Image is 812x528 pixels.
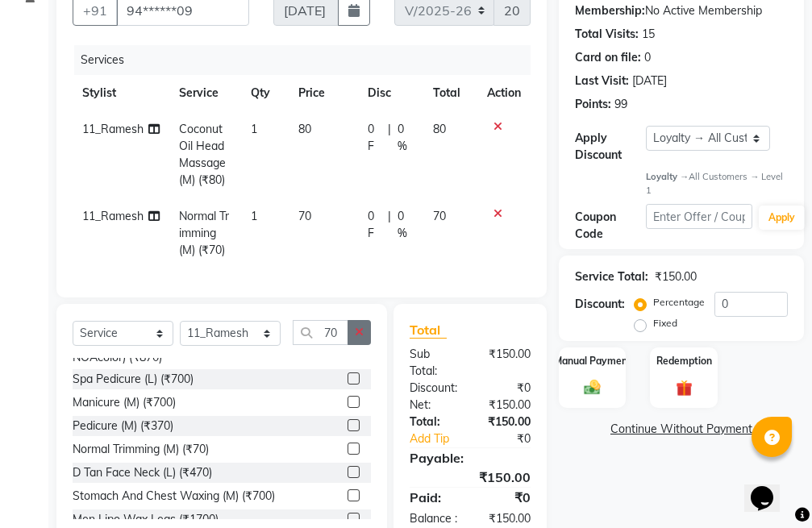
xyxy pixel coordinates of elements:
th: Action [477,75,531,111]
div: ₹150.00 [398,468,543,487]
span: 0 F [368,121,381,155]
div: Discount: [398,380,470,397]
div: No Active Membership [575,2,788,19]
div: Apply Discount [575,130,646,164]
label: Fixed [653,316,677,331]
a: Add Tip [398,430,482,447]
div: ₹0 [470,380,543,397]
span: 1 [251,122,257,136]
div: D Tan Face Neck (L) (₹470) [73,464,212,481]
div: 15 [642,26,655,43]
label: Redemption [656,354,712,368]
div: Service Total: [575,268,648,285]
span: 70 [433,209,446,223]
div: ₹150.00 [470,414,543,430]
div: ₹150.00 [470,397,543,414]
label: Percentage [653,295,705,310]
button: Apply [759,206,805,230]
div: Net: [398,397,470,414]
th: Qty [241,75,289,111]
div: Card on file: [575,49,641,66]
th: Stylist [73,75,169,111]
span: 0 % [398,208,414,242]
span: 80 [298,122,311,136]
div: Stomach And Chest Waxing (M) (₹700) [73,488,275,505]
div: ₹0 [482,430,543,447]
img: _cash.svg [579,378,606,397]
div: Services [74,45,543,75]
span: 0 % [398,121,414,155]
span: Total [410,322,447,339]
th: Disc [358,75,424,111]
span: | [388,208,391,242]
input: Enter Offer / Coupon Code [646,204,752,229]
span: 11_Ramesh [82,122,144,136]
div: ₹150.00 [655,268,697,285]
div: 99 [614,96,627,113]
div: Paid: [398,488,470,507]
input: Search or Scan [293,320,348,345]
div: Last Visit: [575,73,629,89]
div: 0 [644,49,651,66]
div: Men Lipo Wax Legs (₹1700) [73,511,219,528]
div: Payable: [398,448,543,468]
label: Manual Payment [554,354,631,368]
th: Price [289,75,358,111]
div: ₹0 [470,488,543,507]
span: 80 [433,122,446,136]
span: 11_Ramesh [82,209,144,223]
span: Coconut Oil HeadMassage (M) (₹80) [179,122,226,187]
th: Total [423,75,477,111]
div: Sub Total: [398,346,470,380]
div: Balance : [398,510,470,527]
span: 0 F [368,208,381,242]
div: Membership: [575,2,645,19]
span: Normal Trimming (M) (₹70) [179,209,229,257]
div: Coupon Code [575,209,646,243]
span: | [388,121,391,155]
div: [DATE] [632,73,667,89]
th: Service [169,75,241,111]
div: Discount: [575,296,625,313]
div: Points: [575,96,611,113]
div: Total Visits: [575,26,639,43]
div: Manicure (M) (₹700) [73,394,176,411]
span: 70 [298,209,311,223]
div: All Customers → Level 1 [646,170,788,197]
div: Pedicure (M) (₹370) [73,418,173,434]
strong: Loyalty → [646,171,689,182]
span: 1 [251,209,257,223]
a: Continue Without Payment [562,421,801,438]
div: ₹150.00 [470,346,543,380]
div: Total: [398,414,470,430]
iframe: chat widget [744,464,796,512]
div: Spa Pedicure (L) (₹700) [73,371,194,388]
img: _gift.svg [671,378,697,398]
div: Normal Trimming (M) (₹70) [73,441,209,458]
div: ₹150.00 [470,510,543,527]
